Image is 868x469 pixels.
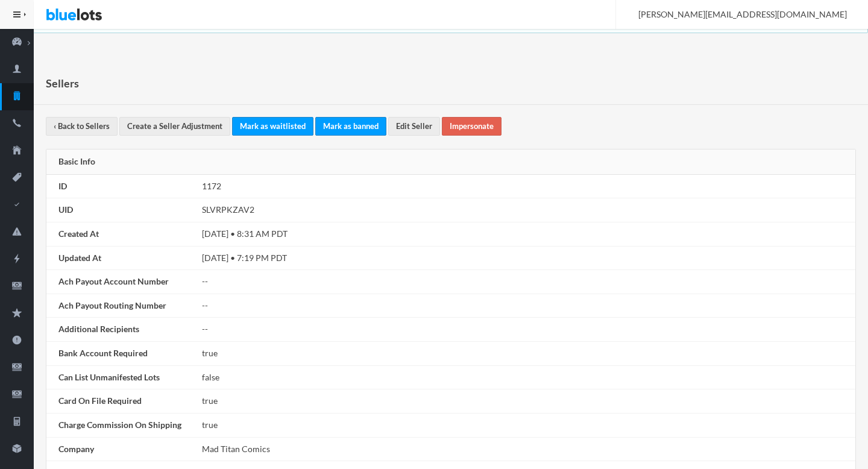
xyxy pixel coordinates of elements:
[58,181,67,191] strong: ID
[58,300,166,310] strong: Ach Payout Routing Number
[58,444,94,454] strong: Company
[388,117,440,136] a: Edit Seller
[197,342,855,366] td: true
[197,222,855,247] td: [DATE] • 8:31 AM PDT
[58,372,160,382] strong: Can List Unmanifested Lots
[315,117,386,136] a: Mark as banned
[46,74,79,92] h1: Sellers
[58,228,99,239] strong: Created At
[197,389,855,414] td: true
[46,150,855,175] div: Basic Info
[58,276,169,286] strong: Ach Payout Account Number
[197,413,855,437] td: true
[197,198,855,222] td: SLVRPKZAV2
[119,117,230,136] a: Create a Seller Adjustment
[58,204,73,215] strong: UID
[58,253,101,263] strong: Updated At
[442,117,502,136] a: Impersonate
[46,117,118,136] a: ‹ Back to Sellers
[58,324,139,334] strong: Additional Recipients
[197,318,855,342] td: --
[197,365,855,389] td: false
[58,420,181,430] strong: Charge Commission On Shipping
[58,395,142,406] strong: Card On File Required
[197,294,855,318] td: --
[197,437,855,461] td: Mad Titan Comics
[197,175,855,198] td: 1172
[232,117,313,136] a: Mark as waitlisted
[197,246,855,270] td: [DATE] • 7:19 PM PDT
[197,270,855,294] td: --
[625,9,847,19] span: [PERSON_NAME][EMAIL_ADDRESS][DOMAIN_NAME]
[58,348,148,358] strong: Bank Account Required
